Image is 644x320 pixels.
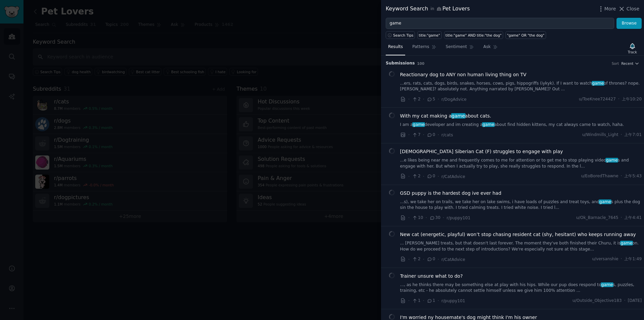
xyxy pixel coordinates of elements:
span: · [408,96,410,103]
span: Close [627,5,639,12]
span: · [621,256,622,262]
a: Results [386,42,405,55]
div: "game" OR "the dog" [507,33,544,38]
span: · [423,96,424,103]
a: ...s), we take her on trails, we take her on lake swims, i have loads of puzzles and treat toys, ... [400,199,642,211]
button: Track [626,41,639,55]
span: Submission s [386,60,415,66]
span: · [621,173,622,179]
a: "game" OR "the dog" [505,31,546,39]
span: · [438,96,439,103]
span: 2 [412,173,420,179]
span: u/versanshie [592,256,618,262]
span: Ask [483,44,491,50]
span: u/Ok_Barnacle_7645 [576,215,619,221]
button: More [597,5,616,12]
span: · [621,132,622,138]
div: title:"game" [419,33,440,38]
span: Reactionary dog to ANY non human living thing on TV [400,71,527,78]
a: New cat (energetic, playful) won’t stop chasing resident cat (shy, hesitant) who keeps running away [400,231,636,238]
span: 7 [412,132,420,138]
button: Close [618,5,639,12]
span: 1 [427,298,435,304]
span: · [423,173,424,180]
span: · [618,96,620,102]
span: · [621,215,622,221]
div: Keyword Search Pet Lovers [386,5,470,13]
span: · [624,298,626,304]
span: 上午1:49 [624,256,642,262]
span: · [438,131,439,138]
span: 0 [427,256,435,262]
span: game [620,241,633,245]
span: 30 [429,215,440,221]
button: Recent [621,61,639,66]
span: 10 [412,215,423,221]
span: Results [388,44,403,50]
span: u/EoBoredThawne [581,173,618,179]
a: GSD puppy is the hardest dog ive ever had [400,190,501,197]
a: ...e likes being near me and frequently comes to me for attention or to get me to stop playing vi... [400,157,642,169]
div: Sort [612,61,619,66]
span: 上午7:01 [624,132,642,138]
span: 5 [427,96,435,102]
span: · [438,297,439,304]
span: · [443,214,444,221]
span: game [482,122,495,127]
span: game [592,81,604,86]
span: · [408,131,410,138]
a: Trainer unsure what to do? [400,273,463,280]
span: in [430,6,434,12]
a: With my cat making agameabout cats. [400,112,491,120]
span: 2 [412,256,420,262]
div: Track [628,50,637,54]
span: 上午4:41 [624,215,642,221]
span: 0 [427,132,435,138]
span: r/puppy101 [447,216,471,220]
span: r/cats [441,133,453,137]
span: game [601,282,613,287]
a: ..., as he thinks there may be something else at play with his hips. While our pup does respond t... [400,282,642,294]
span: r/CatAdvice [441,174,465,179]
button: Browse [616,18,642,29]
span: · [408,173,410,180]
input: Try a keyword related to your business [386,18,614,29]
span: With my cat making a about cats. [400,112,491,120]
span: game [451,113,466,119]
span: · [438,256,439,263]
span: · [408,214,410,221]
span: r/DogAdvice [441,97,467,102]
a: I am agamedeveloper and im creating agameabout find hidden kittens, my cat always came to watch, ... [400,122,642,128]
span: 100 [417,61,425,65]
a: [DEMOGRAPHIC_DATA] Siberian Cat (F) struggles to engage with play [400,148,563,155]
span: Search Tips [393,33,414,38]
span: r/puppy101 [441,299,465,303]
span: Recent [621,61,633,66]
span: game [412,122,425,127]
a: Patterns [410,42,438,55]
span: r/CatAdvice [441,257,465,262]
span: 0 [427,173,435,179]
span: Sentiment [446,44,467,50]
span: 上午5:43 [624,173,642,179]
span: 上午10:20 [622,96,642,102]
span: [DATE] [628,298,642,304]
a: ...ers, rats, cats, dogs, birds, snakes, horses, cows, pigs, hippogriffs (iykyk). If I want to wa... [400,81,642,92]
a: ... [PERSON_NAME] treats, but that doesn't last forever. The moment they've both finished their C... [400,240,642,252]
a: title:"game" [417,31,442,39]
span: 1 [412,298,420,304]
span: · [423,256,424,263]
span: u/ToeKnee724427 [579,96,616,102]
span: game [605,158,618,163]
span: More [604,5,616,12]
div: title:"game" AND title:"the dog" [445,33,501,38]
button: Search Tips [386,31,415,39]
span: · [438,173,439,180]
span: · [423,297,424,304]
span: Patterns [412,44,429,50]
span: · [426,214,427,221]
span: 2 [412,96,420,102]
